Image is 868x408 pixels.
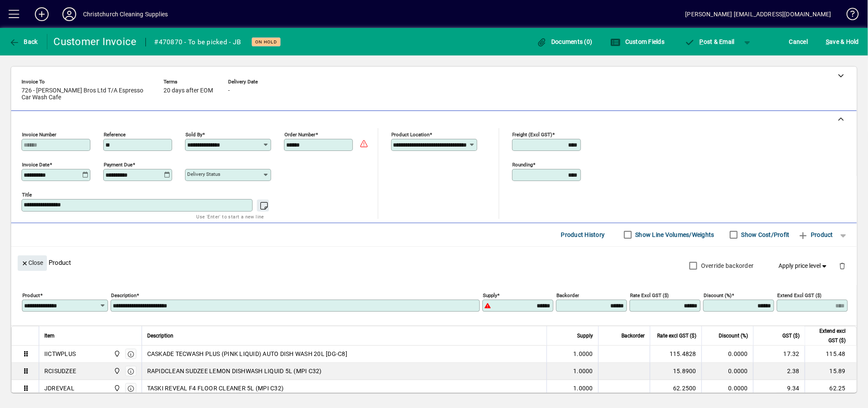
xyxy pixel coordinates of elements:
[21,256,43,270] span: Close
[634,230,714,239] label: Show Line Volumes/Weights
[197,212,264,221] mat-hint: Use 'Enter' to start a new line
[701,363,753,380] td: 0.0000
[719,331,748,341] span: Discount (%)
[779,261,829,270] span: Apply price level
[561,228,605,242] span: Product History
[840,2,857,30] a: Knowledge Base
[18,255,47,271] button: Close
[787,34,810,49] button: Cancel
[187,171,220,177] mat-label: Delivery status
[22,87,151,101] span: 726 - [PERSON_NAME] Bros Ltd T/A Espresso Car Wash Cafe
[805,380,856,397] td: 62.25
[621,331,645,341] span: Backorder
[740,230,790,239] label: Show Cost/Profit
[701,346,753,363] td: 0.0000
[54,35,137,49] div: Customer Invoice
[832,261,853,269] app-page-header-button: Delete
[686,7,831,21] div: [PERSON_NAME] [EMAIL_ADDRESS][DOMAIN_NAME]
[147,367,322,375] span: RAPIDCLEAN SUDZEE LEMON DISHWASH LIQUID 5L (MPI C32)
[824,34,861,49] button: Save & Hold
[44,331,55,341] span: Item
[22,292,40,298] mat-label: Product
[789,35,808,49] span: Cancel
[104,162,133,168] mat-label: Payment due
[574,384,593,393] span: 1.0000
[655,350,696,358] div: 115.4828
[111,349,121,359] span: Christchurch Cleaning Supplies Ltd
[147,350,347,358] span: CASKADE TECWASH PLUS (PINK LIQUID) AUTO DISH WASH 20L [DG-C8]
[185,132,202,138] mat-label: Sold by
[9,38,38,45] span: Back
[154,35,241,49] div: #470870 - To be picked - JB
[56,6,83,22] button: Profile
[826,38,829,45] span: S
[537,38,593,45] span: Documents (0)
[655,384,696,393] div: 62.2500
[111,366,121,376] span: Christchurch Cleaning Supplies Ltd
[777,292,822,298] mat-label: Extend excl GST ($)
[44,384,74,393] div: JDREVEAL
[577,331,593,341] span: Supply
[782,331,800,341] span: GST ($)
[832,255,853,276] button: Delete
[111,292,136,298] mat-label: Description
[164,87,213,94] span: 20 days after EOM
[753,380,805,397] td: 9.34
[22,162,49,168] mat-label: Invoice date
[15,259,49,267] app-page-header-button: Close
[22,192,32,198] mat-label: Title
[147,331,173,341] span: Description
[657,331,696,341] span: Rate excl GST ($)
[685,38,735,45] span: ost & Email
[794,227,837,242] button: Add product line item
[798,228,833,242] span: Product
[630,292,669,298] mat-label: Rate excl GST ($)
[611,38,665,45] span: Custom Fields
[810,326,846,345] span: Extend excl GST ($)
[28,6,56,22] button: Add
[700,38,704,45] span: P
[753,363,805,380] td: 2.38
[44,350,76,358] div: IICTWPLUS
[228,87,230,94] span: -
[534,34,595,49] button: Documents (0)
[22,132,56,138] mat-label: Invoice number
[655,367,696,375] div: 15.8900
[104,132,126,138] mat-label: Reference
[701,380,753,397] td: 0.0000
[609,34,667,49] button: Custom Fields
[699,261,754,270] label: Override backorder
[44,367,76,375] div: RCISUDZEE
[753,346,805,363] td: 17.32
[11,247,857,278] div: Product
[111,383,121,393] span: Christchurch Cleaning Supplies Ltd
[826,35,859,49] span: ave & Hold
[574,367,593,375] span: 1.0000
[147,384,284,393] span: TASKI REVEAL F4 FLOOR CLEANER 5L (MPI C32)
[255,39,277,45] span: On hold
[7,34,40,49] button: Back
[704,292,732,298] mat-label: Discount (%)
[83,7,168,21] div: Christchurch Cleaning Supplies
[680,34,739,49] button: Post & Email
[805,363,856,380] td: 15.89
[805,346,856,363] td: 115.48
